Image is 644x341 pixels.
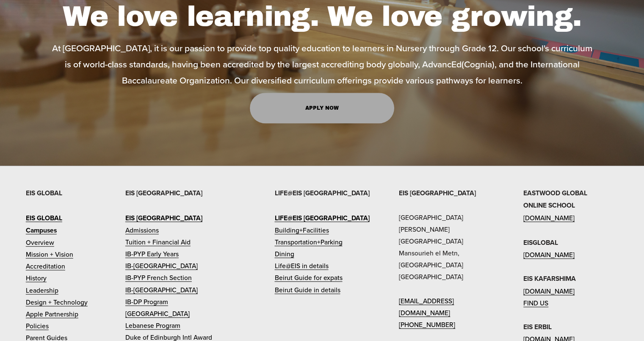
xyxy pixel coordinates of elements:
a: Policies [26,320,49,332]
a: Lebanese Program [125,319,180,331]
a: Tuition + Financial Aid [125,236,191,248]
a: [PHONE_NUMBER] [399,319,455,330]
a: Beirut Guide for expats [274,272,342,283]
strong: EASTWOOD GLOBAL ONLINE SCHOOL [523,188,587,210]
strong: EIS KAFARSHIMA [523,274,576,283]
a: [EMAIL_ADDRESS][DOMAIN_NAME] [399,295,494,319]
strong: LIFE@EIS [GEOGRAPHIC_DATA] [274,213,369,223]
a: Life@EIS in details [274,260,328,272]
a: Admissions [125,224,159,236]
a: EIS GLOBAL [26,212,62,224]
strong: Campuses [26,225,57,235]
a: Design + Technology [26,296,88,308]
strong: EIS [GEOGRAPHIC_DATA] [125,213,202,223]
a: [DOMAIN_NAME] [523,249,575,261]
a: Apple Partnership [26,308,78,320]
strong: EIS GLOBAL [26,188,62,198]
a: Building+Facilities [274,224,329,236]
a: IB-[GEOGRAPHIC_DATA] [125,260,198,272]
a: [DOMAIN_NAME] [523,285,575,297]
a: Mission + Vision [26,248,73,260]
a: Campuses [26,224,57,236]
a: Overview [26,236,54,248]
a: Accreditation [26,260,65,272]
p: At [GEOGRAPHIC_DATA], it is our passion to provide top quality education to learners in Nursery t... [51,40,594,88]
a: History [26,272,47,284]
a: Apply Now [250,93,395,123]
strong: EIS [GEOGRAPHIC_DATA] [399,188,476,198]
a: [GEOGRAPHIC_DATA] [125,308,190,319]
a: LIFE@EIS [GEOGRAPHIC_DATA] [274,212,369,224]
a: [DOMAIN_NAME] [523,212,575,224]
strong: EIS GLOBAL [26,213,62,223]
a: IB-DP Program [125,296,168,308]
a: EIS [GEOGRAPHIC_DATA] [125,212,202,224]
strong: LIFE@EIS [GEOGRAPHIC_DATA] [274,188,369,198]
a: IB-PYP Early Years [125,248,179,260]
a: IB-[GEOGRAPHIC_DATA] [125,284,198,296]
a: Leadership [26,284,58,296]
a: FIND US [523,297,548,309]
strong: EIS [GEOGRAPHIC_DATA] [125,188,202,198]
a: IB-PYP French Section [125,272,192,283]
strong: EIS ERBIL [523,322,552,332]
a: Beirut Guide in details [274,284,340,296]
strong: EISGLOBAL [523,238,558,247]
a: Transportation+Parking [274,236,342,248]
a: Dining [274,248,294,260]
